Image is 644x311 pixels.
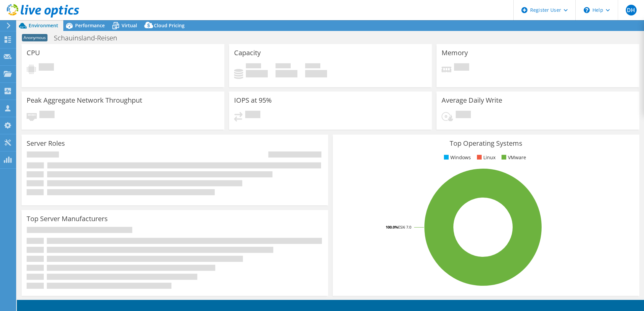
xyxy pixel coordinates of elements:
span: Pending [456,111,471,120]
h3: Memory [442,49,468,57]
span: Environment [29,22,58,29]
span: Pending [39,111,55,120]
h4: 0 GiB [246,70,268,77]
h3: CPU [27,49,40,57]
h4: 0 GiB [276,70,297,77]
h3: Top Server Manufacturers [27,215,108,222]
li: Windows [442,154,471,161]
span: Performance [75,22,105,29]
li: VMware [500,154,526,161]
span: Used [246,63,261,70]
span: Free [276,63,291,70]
h3: IOPS at 95% [234,97,272,104]
span: Virtual [122,22,137,29]
h1: Schauinsland-Reisen [51,34,128,42]
span: DH [626,5,637,15]
h3: Capacity [234,49,261,57]
span: Pending [39,63,54,72]
h3: Peak Aggregate Network Throughput [27,97,142,104]
tspan: ESXi 7.0 [398,224,411,230]
h3: Server Roles [27,140,65,147]
span: Pending [245,111,260,120]
span: Total [305,63,320,70]
span: Cloud Pricing [154,22,185,29]
h4: 0 GiB [305,70,327,77]
li: Linux [475,154,495,161]
span: Anonymous [22,34,47,41]
svg: \n [584,7,590,13]
span: Pending [454,63,469,72]
h3: Average Daily Write [442,97,502,104]
tspan: 100.0% [386,224,398,230]
h3: Top Operating Systems [338,140,634,147]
